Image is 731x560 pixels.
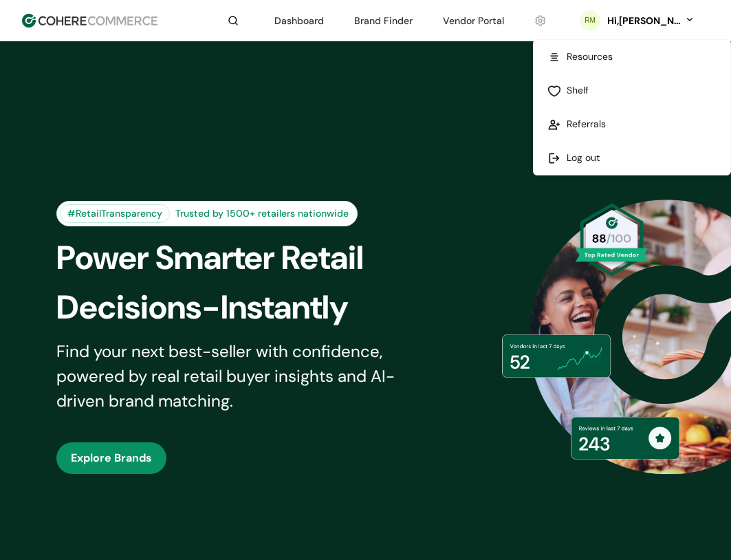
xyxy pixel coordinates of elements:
img: Cohere Logo [22,14,157,28]
button: Explore Brands [56,442,166,474]
div: Find your next best-seller with confidence, powered by real retail buyer insights and AI-driven b... [56,339,433,413]
div: Hi, [PERSON_NAME] [606,14,681,28]
div: Power Smarter Retail [56,233,452,283]
button: Hi,[PERSON_NAME] [606,14,695,28]
div: Decisions-Instantly [56,283,452,332]
div: Trusted by 1500+ retailers nationwide [170,206,354,221]
div: #RetailTransparency [60,204,170,223]
svg: 0 percent [580,10,600,31]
